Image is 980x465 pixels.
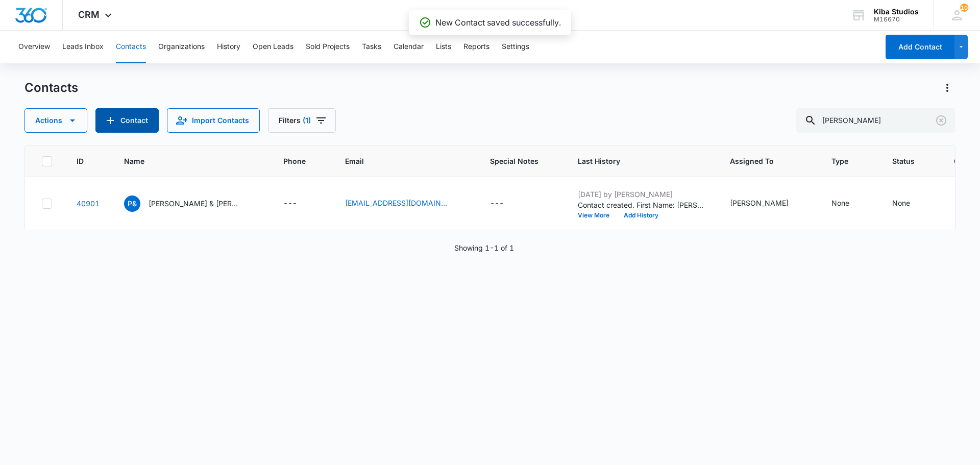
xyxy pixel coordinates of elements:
button: History [217,31,240,63]
div: Special Notes - - Select to Edit Field [490,198,522,210]
span: Special Notes [490,156,538,166]
span: Phone [283,156,306,166]
span: Email [345,156,451,166]
span: (1) [303,117,311,124]
div: None [892,198,910,208]
div: Assigned To - Olivia McDaniel - Select to Edit Field [730,198,807,210]
div: account name [874,8,919,16]
button: Lists [436,31,451,63]
p: [PERSON_NAME] & [PERSON_NAME] [149,198,240,209]
div: Phone - - Select to Edit Field [283,198,315,210]
p: New Contact saved successfully. [435,16,561,29]
h1: Contacts [24,80,78,95]
span: Status [892,156,915,166]
div: None [831,198,849,208]
div: --- [954,198,968,210]
button: Settings [502,31,529,63]
button: Organizations [158,31,205,63]
div: Name - Peggy & Dean Folds - Select to Edit Field [124,195,259,212]
div: Status - None - Select to Edit Field [892,198,928,210]
span: 10 [960,4,968,12]
p: Contact created. First Name: [PERSON_NAME] Last Name: &amp;amp; [PERSON_NAME] Email: [EMAIL_ADDRE... [578,200,705,210]
span: Type [831,156,853,166]
button: Filters [268,108,336,133]
span: P& [124,195,140,212]
div: --- [490,198,504,210]
a: Navigate to contact details page for Peggy & Dean Folds [77,199,100,208]
div: [PERSON_NAME] [730,198,789,208]
button: Tasks [362,31,381,63]
div: --- [283,198,297,210]
p: [DATE] by [PERSON_NAME] [578,189,705,200]
span: Name [124,156,244,166]
p: Showing 1-1 of 1 [454,242,514,253]
span: Last History [578,156,691,166]
a: [EMAIL_ADDRESS][DOMAIN_NAME] [345,198,447,208]
button: Leads Inbox [62,31,104,63]
span: Assigned To [730,156,792,166]
div: Type - None - Select to Edit Field [831,198,868,210]
span: CRM [78,9,100,20]
input: Search Contacts [796,108,955,133]
button: Actions [24,108,87,133]
button: Import Contacts [167,108,260,133]
button: View More [578,212,617,218]
button: Clear [933,112,949,129]
button: Calendar [394,31,424,63]
button: Add History [617,212,666,218]
div: notifications count [960,4,968,12]
div: Email - peggylowfolds@gmail.com - Select to Edit Field [345,198,465,210]
button: Contacts [116,31,146,63]
button: Add Contact [95,108,159,133]
button: Overview [18,31,50,63]
button: Add Contact [886,35,954,59]
button: Sold Projects [306,31,350,63]
button: Reports [463,31,489,63]
div: account id [874,16,919,23]
span: ID [77,156,85,166]
button: Open Leads [253,31,293,63]
button: Actions [939,80,955,96]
